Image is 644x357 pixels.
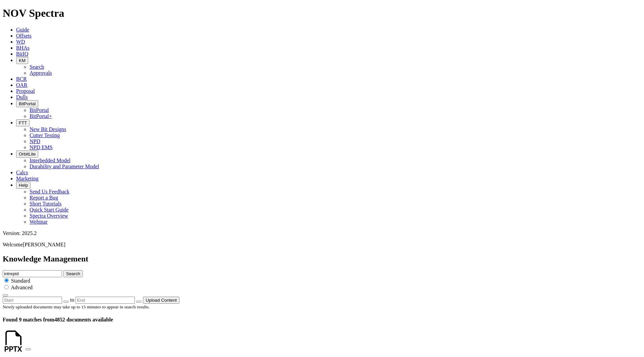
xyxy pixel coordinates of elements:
span: Found 9 matches from [3,317,54,322]
span: to [70,297,74,303]
a: Short Tutorials [30,201,62,206]
span: Help [19,183,28,188]
a: Report a Bug [30,195,58,200]
button: OrbitLite [16,151,38,158]
input: Start [3,297,62,304]
a: BCR [16,76,27,82]
a: Proposal [16,88,35,94]
span: Standard [11,278,30,284]
a: Approvals [30,70,52,76]
a: BitIQ [16,51,28,57]
span: FTT [19,120,27,125]
a: Spectra Overview [30,213,68,219]
small: Newly uploaded documents may take up to 15 minutes to appear in search results. [3,304,150,309]
a: Calcs [16,170,28,175]
h2: Knowledge Management [3,254,641,263]
a: Guide [16,27,29,33]
button: Help [16,182,31,189]
a: Offsets [16,33,32,39]
div: Version: 2025.2 [3,230,641,236]
button: Search [63,270,83,277]
a: Interbedded Model [30,158,70,163]
h1: NOV Spectra [3,7,641,19]
button: Upload Content [143,297,179,304]
a: BitPortal [30,107,49,113]
a: WD [16,39,25,45]
a: Cutter Testing [30,132,60,138]
span: OrbitLite [19,152,36,157]
a: New Bit Designs [30,126,66,132]
span: KM [19,58,25,63]
a: Dulls [16,94,28,100]
a: OAR [16,82,28,88]
span: BitPortal [19,101,36,106]
span: [PERSON_NAME] [23,242,65,247]
a: BHAs [16,45,30,51]
h4: 4852 documents available [3,317,641,323]
button: FTT [16,119,30,126]
a: Search [30,64,44,70]
a: Quick Start Guide [30,207,68,213]
a: NPD EMS [30,144,53,150]
a: NPD [30,138,40,144]
input: e.g. Smoothsteer Record [3,270,62,277]
a: Send Us Feedback [30,189,69,194]
button: KM [16,57,28,64]
p: Welcome [3,242,641,248]
a: Durability and Parameter Model [30,164,99,169]
a: Webinar [30,219,48,225]
button: BitPortal [16,100,38,107]
a: Marketing [16,176,39,181]
a: BitPortal+ [30,113,52,119]
span: Advanced [11,285,33,290]
input: End [75,297,135,304]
